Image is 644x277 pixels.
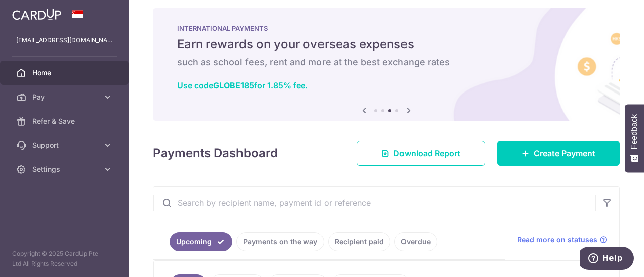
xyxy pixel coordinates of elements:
a: Read more on statuses [517,235,607,245]
b: GLOBE185 [213,80,254,90]
a: Recipient paid [328,232,390,251]
span: Support [32,140,99,150]
a: Create Payment [497,141,620,166]
input: Search by recipient name, payment id or reference [153,187,595,219]
a: Overdue [394,232,437,251]
a: Upcoming [170,232,232,251]
button: Feedback - Show survey [625,104,644,172]
span: Download Report [393,147,460,159]
span: Home [32,68,99,78]
img: CardUp [12,8,61,20]
p: [EMAIL_ADDRESS][DOMAIN_NAME] [16,35,113,45]
span: Feedback [630,114,639,149]
span: Settings [32,164,99,174]
a: Payments on the way [236,232,324,251]
p: INTERNATIONAL PAYMENTS [177,24,596,32]
span: Pay [32,92,99,102]
img: International Payment Banner [153,8,620,121]
span: Read more on statuses [517,235,597,245]
a: Download Report [357,141,485,166]
a: Use codeGLOBE185for 1.85% fee. [177,80,308,90]
span: Create Payment [534,147,595,159]
h5: Earn rewards on your overseas expenses [177,36,596,52]
span: Refer & Save [32,116,99,126]
h6: such as school fees, rent and more at the best exchange rates [177,56,596,68]
h4: Payments Dashboard [153,144,278,162]
iframe: Opens a widget where you can find more information [580,247,634,272]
